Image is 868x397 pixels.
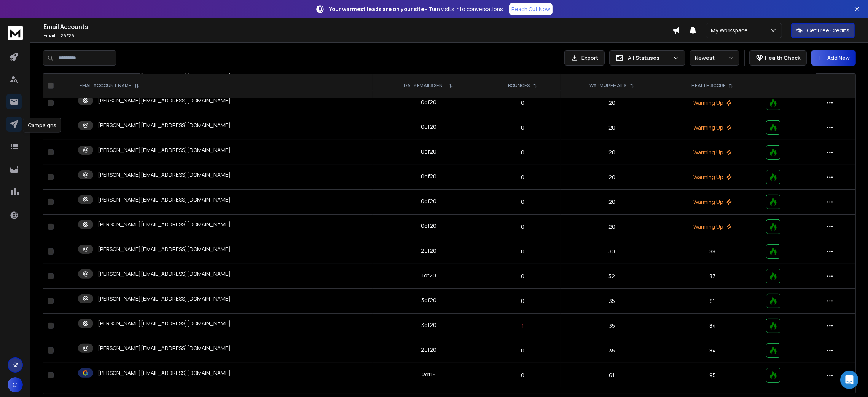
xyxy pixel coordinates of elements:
[421,346,436,354] div: 2 of 20
[561,140,663,165] td: 20
[421,98,436,106] div: 0 of 20
[561,190,663,215] td: 20
[490,124,556,131] p: 0
[668,198,757,206] p: Warming Up
[490,149,556,156] p: 0
[421,222,436,230] div: 0 of 20
[668,124,757,131] p: Warming Up
[668,173,757,181] p: Warming Up
[663,338,761,363] td: 84
[80,83,139,89] div: EMAIL ACCOUNT NAME
[509,3,553,15] a: Reach Out Now
[98,221,231,228] p: [PERSON_NAME][EMAIL_ADDRESS][DOMAIN_NAME]
[590,83,627,89] p: WARMUP EMAILS
[791,23,855,38] button: Get Free Credits
[628,54,670,62] p: All Statuses
[490,297,556,305] p: 0
[98,245,231,253] p: [PERSON_NAME][EMAIL_ADDRESS][DOMAIN_NAME]
[98,270,231,278] p: [PERSON_NAME][EMAIL_ADDRESS][DOMAIN_NAME]
[422,272,436,279] div: 1 of 20
[668,149,757,156] p: Warming Up
[561,314,663,338] td: 35
[422,371,436,378] div: 2 of 15
[490,322,556,330] p: 1
[663,289,761,314] td: 81
[8,26,23,40] img: logo
[811,50,856,66] button: Add New
[490,272,556,280] p: 0
[60,32,74,39] span: 26 / 26
[561,363,663,388] td: 61
[690,50,739,66] button: Newest
[490,173,556,181] p: 0
[490,248,556,255] p: 0
[490,223,556,231] p: 0
[23,118,61,133] div: Campaigns
[43,22,672,31] h1: Email Accounts
[329,5,424,13] strong: Your warmest leads are on your site
[668,223,757,231] p: Warming Up
[421,197,436,205] div: 0 of 20
[98,320,231,327] p: [PERSON_NAME][EMAIL_ADDRESS][DOMAIN_NAME]
[564,50,605,66] button: Export
[561,289,663,314] td: 35
[421,296,436,304] div: 3 of 20
[668,99,757,107] p: Warming Up
[98,196,231,203] p: [PERSON_NAME][EMAIL_ADDRESS][DOMAIN_NAME]
[765,54,800,62] p: Health Check
[561,264,663,289] td: 32
[98,146,231,154] p: [PERSON_NAME][EMAIL_ADDRESS][DOMAIN_NAME]
[511,5,550,13] p: Reach Out Now
[421,173,436,180] div: 0 of 20
[421,321,436,329] div: 3 of 20
[421,123,436,131] div: 0 of 20
[43,33,672,39] p: Emails :
[561,239,663,264] td: 30
[807,27,849,34] p: Get Free Credits
[508,83,530,89] p: BOUNCES
[8,377,23,392] button: C
[490,99,556,107] p: 0
[561,215,663,239] td: 20
[691,83,726,89] p: HEALTH SCORE
[711,27,751,34] p: My Workspace
[329,5,503,13] p: – Turn visits into conversations
[98,344,231,352] p: [PERSON_NAME][EMAIL_ADDRESS][DOMAIN_NAME]
[98,122,231,129] p: [PERSON_NAME][EMAIL_ADDRESS][DOMAIN_NAME]
[561,338,663,363] td: 35
[663,264,761,289] td: 87
[98,171,231,179] p: [PERSON_NAME][EMAIL_ADDRESS][DOMAIN_NAME]
[404,83,446,89] p: DAILY EMAILS SENT
[98,295,231,303] p: [PERSON_NAME][EMAIL_ADDRESS][DOMAIN_NAME]
[421,247,436,255] div: 2 of 20
[663,239,761,264] td: 88
[98,97,231,104] p: [PERSON_NAME][EMAIL_ADDRESS][DOMAIN_NAME]
[561,165,663,190] td: 20
[490,347,556,354] p: 0
[749,50,807,66] button: Health Check
[490,371,556,379] p: 0
[490,198,556,206] p: 0
[663,363,761,388] td: 95
[840,371,858,389] div: Open Intercom Messenger
[98,369,231,377] p: [PERSON_NAME][EMAIL_ADDRESS][DOMAIN_NAME]
[561,115,663,140] td: 20
[561,91,663,115] td: 20
[421,148,436,155] div: 0 of 20
[663,314,761,338] td: 84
